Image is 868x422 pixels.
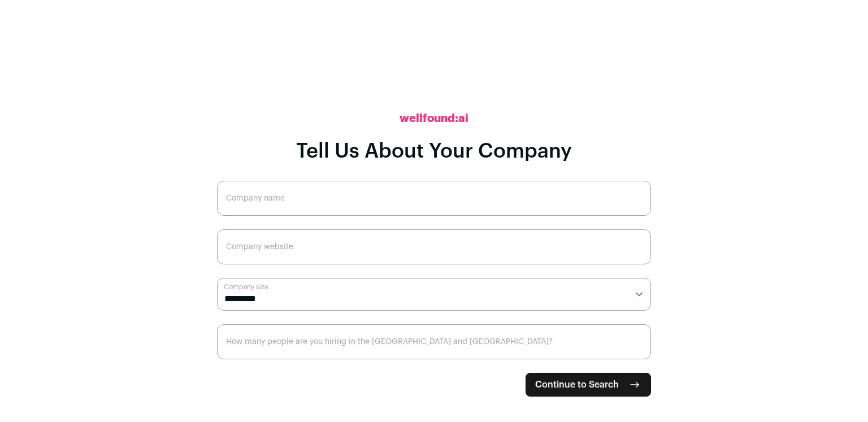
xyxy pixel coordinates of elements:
[535,378,619,391] span: Continue to Search
[296,140,572,163] h1: Tell Us About Your Company
[217,181,651,216] input: Company name
[217,324,651,359] input: How many people are you hiring in the US and Canada?
[526,373,651,397] button: Continue to Search
[400,111,468,127] h2: wellfound:ai
[217,229,651,264] input: Company website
